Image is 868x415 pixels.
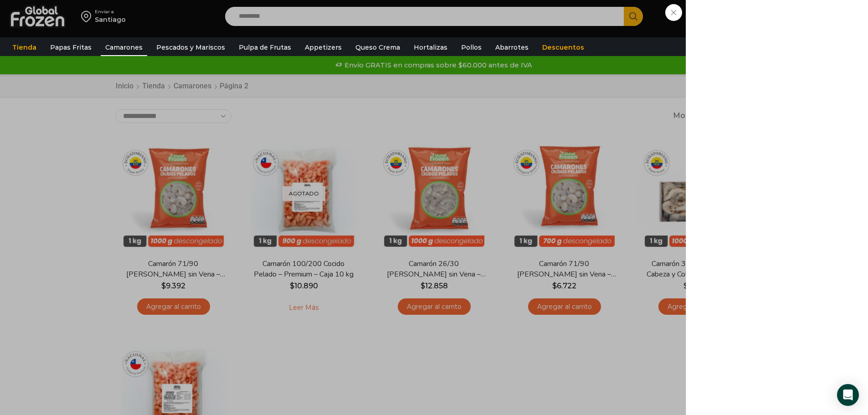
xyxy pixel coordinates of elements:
a: Queso Crema [351,39,405,56]
a: Abarrotes [491,39,533,56]
a: Appetizers [300,39,346,56]
a: Descuentos [538,39,589,56]
a: Pollos [457,39,486,56]
a: Papas Fritas [46,39,96,56]
a: Camarones [101,39,147,56]
a: Tienda [8,39,41,56]
a: Hortalizas [409,39,452,56]
a: Pulpa de Frutas [234,39,296,56]
div: Open Intercom Messenger [837,384,859,406]
a: Pescados y Mariscos [152,39,230,56]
